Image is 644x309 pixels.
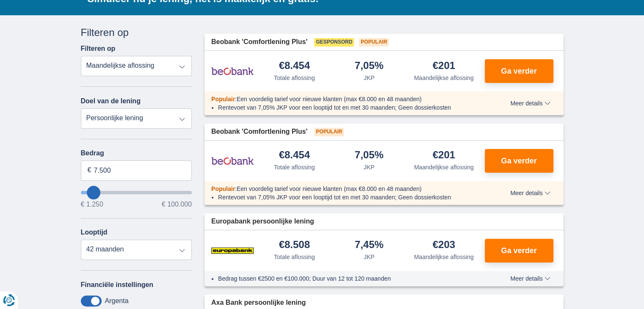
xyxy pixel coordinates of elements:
span: € [88,166,91,175]
div: JKP [364,163,375,171]
span: Europabank persoonlijke lening [211,217,314,226]
span: Populair [211,96,235,102]
span: Populair [359,38,389,47]
div: Maandelijkse aflossing [414,163,474,171]
span: Ga verder [501,247,536,254]
label: Argenta [105,297,129,305]
div: €8.508 [279,240,310,251]
div: : [205,95,486,103]
span: Beobank 'Comfortlening Plus' [211,37,307,47]
span: Ga verder [501,157,536,165]
div: JKP [364,74,375,82]
div: Filteren op [81,25,192,40]
label: Financiële instellingen [81,281,154,289]
span: Meer details [510,190,550,196]
div: Totale aflossing [274,74,315,82]
div: Totale aflossing [274,253,315,261]
div: 7,05% [355,150,384,161]
span: Beobank 'Comfortlening Plus' [211,127,307,137]
span: Axa Bank persoonlijke lening [211,298,306,308]
div: €203 [433,240,455,251]
img: product.pl.alt Europabank [211,240,254,261]
span: Meer details [510,276,550,281]
button: Meer details [504,275,556,282]
li: Rentevoet van 7,05% JKP voor een looptijd tot en met 30 maanden; Geen dossierkosten [218,193,479,201]
span: Een voordelig tarief voor nieuwe klanten (max €8.000 en 48 maanden) [237,185,422,192]
img: product.pl.alt Beobank [211,61,254,82]
div: €201 [433,150,455,161]
span: Gesponsord [314,38,354,47]
button: Meer details [504,100,556,107]
span: Populair [211,185,235,192]
button: Ga verder [485,239,553,262]
span: Populair [314,128,344,136]
div: : [205,185,486,193]
div: €8.454 [279,61,310,72]
li: Rentevoet van 7,05% JKP voor een looptijd tot en met 30 maanden; Geen dossierkosten [218,103,479,112]
div: 7,05% [355,61,384,72]
button: Ga verder [485,59,553,83]
label: Doel van de lening [81,97,141,105]
label: Filteren op [81,45,116,52]
label: Looptijd [81,229,108,236]
div: €201 [433,61,455,72]
span: Een voordelig tarief voor nieuwe klanten (max €8.000 en 48 maanden) [237,96,422,102]
div: Maandelijkse aflossing [414,74,474,82]
div: €8.454 [279,150,310,161]
span: Meer details [510,100,550,106]
label: Bedrag [81,149,192,157]
div: Maandelijkse aflossing [414,253,474,261]
img: product.pl.alt Beobank [211,150,254,171]
button: Ga verder [485,149,553,173]
li: Bedrag tussen €2500 en €100.000; Duur van 12 tot 120 maanden [218,274,479,283]
button: Meer details [504,190,556,196]
div: JKP [364,253,375,261]
div: Totale aflossing [274,163,315,171]
div: 7,45% [355,240,384,251]
input: wantToBorrow [81,191,192,194]
span: Ga verder [501,67,536,75]
span: € 100.000 [162,201,192,208]
span: € 1.250 [81,201,103,208]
